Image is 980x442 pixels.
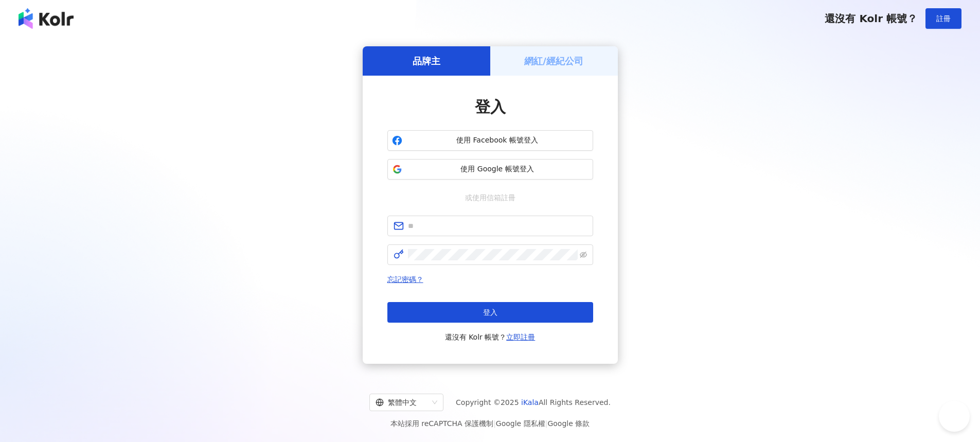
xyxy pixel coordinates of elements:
img: logo [19,8,74,29]
button: 註冊 [925,8,961,29]
span: 登入 [483,308,497,316]
a: Google 隱私權 [496,419,545,428]
span: 還沒有 Kolr 帳號？ [445,331,536,343]
span: 還沒有 Kolr 帳號？ [825,12,917,25]
span: | [545,419,548,428]
a: iKala [521,398,539,406]
span: 使用 Google 帳號登入 [406,164,589,174]
button: 使用 Google 帳號登入 [387,159,593,180]
h5: 品牌主 [413,55,440,67]
span: Copyright © 2025 All Rights Reserved. [456,396,611,409]
span: 本站採用 reCAPTCHA 保護機制 [390,417,590,430]
span: 或使用信箱註冊 [458,192,523,203]
div: 繁體中文 [376,394,428,411]
a: 立即註冊 [506,333,535,341]
span: | [493,419,496,428]
iframe: Toggle Customer Support [939,410,970,441]
button: 登入 [387,302,593,323]
button: 使用 Facebook 帳號登入 [387,130,593,151]
a: Google 條款 [547,419,590,428]
h5: 網紅/經紀公司 [524,55,583,67]
a: 忘記密碼？ [387,275,423,284]
span: eye-invisible [580,251,587,258]
span: 登入 [475,98,506,116]
span: 使用 Facebook 帳號登入 [406,135,589,146]
span: 註冊 [936,14,951,23]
